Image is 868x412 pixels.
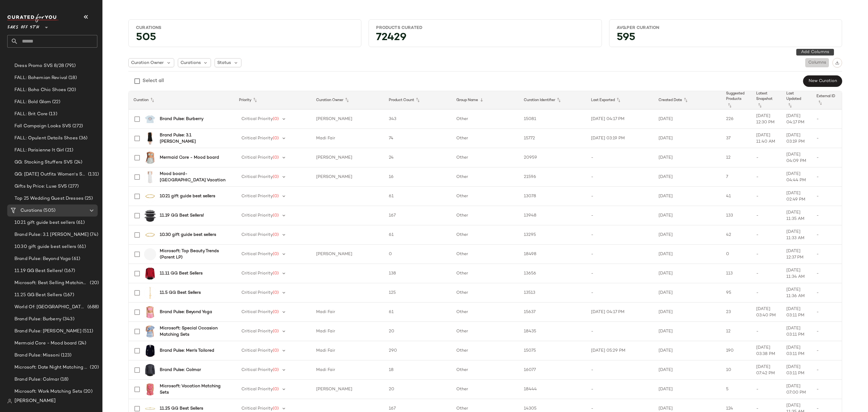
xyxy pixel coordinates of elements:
span: (0) [273,155,279,160]
img: 0400021348780_BLUE [144,113,156,125]
td: [DATE] [654,187,721,206]
td: [DATE] [654,109,721,129]
span: 11.19 GG Best Sellers! [14,268,63,274]
b: Brand Pulse: Colmar [160,367,201,373]
td: - [586,245,654,264]
td: 7 [721,167,751,187]
span: 10.21 gift guide best sellers [14,219,75,226]
span: (688) [86,304,99,311]
td: [DATE] 04:17 PM [782,109,812,129]
span: Brand Pulse: Burberry [14,316,61,323]
span: (0) [273,387,279,391]
span: 11.25 GG Best Sellers [14,292,62,299]
b: 11.5 GG Best Sellers [160,290,201,296]
th: Curation Identifier [519,91,587,109]
td: 18 [384,360,451,380]
td: - [586,148,654,167]
span: (0) [273,348,279,353]
td: Madi Fair [311,341,384,360]
span: Brand Pulse: Beyond Yoga [14,255,71,262]
td: [PERSON_NAME] [311,245,384,264]
td: - [586,283,654,303]
td: [DATE] [654,167,721,187]
td: [DATE] 04:17 PM [586,109,654,129]
td: 290 [384,341,451,360]
td: [DATE] 03:11 PM [782,341,812,360]
span: (20) [66,87,76,93]
span: FALL: Opulent Details Shoes [14,135,78,142]
td: [DATE] 11:40 AM [751,129,782,148]
td: [DATE] 04:09 PM [782,148,812,167]
td: [DATE] 12:30 PM [751,109,782,129]
span: (61) [71,255,80,262]
span: (167) [62,292,74,299]
td: - [812,129,842,148]
td: - [751,148,782,167]
span: (511) [81,328,93,335]
span: (24) [73,159,83,166]
div: Avg.per Curation [617,25,835,31]
img: 0400022146507_NAVY [144,345,156,357]
span: Gifts by Price: Luxe SVS [14,183,67,190]
td: Other [451,225,519,245]
span: Brand Pulse: Missoni [14,352,60,359]
span: (13) [48,111,57,118]
td: 13656 [519,264,587,283]
span: (0) [273,136,279,141]
td: [PERSON_NAME] [311,148,384,167]
td: - [812,206,842,225]
th: Last Updated [782,91,812,109]
span: Critical Priority [241,155,273,160]
td: [DATE] [654,148,721,167]
td: 10 [721,360,751,380]
span: (0) [273,271,279,276]
td: - [751,380,782,399]
img: 0400022412175 [144,152,156,164]
span: (277) [67,183,79,190]
span: 10.30 gift guide best sellers [14,243,76,250]
span: World Of: [GEOGRAPHIC_DATA] (Mens) [14,304,86,311]
td: 15081 [519,109,587,129]
td: - [812,322,842,341]
td: 167 [384,206,451,225]
img: 0400021195255_INDIGOBLUE [144,325,156,338]
td: [DATE] 03:38 PM [751,341,782,360]
td: - [586,264,654,283]
td: [DATE] 11:36 AM [782,283,812,303]
td: 18498 [519,245,587,264]
span: Critical Priority [241,348,273,353]
td: 13078 [519,187,587,206]
td: - [812,341,842,360]
img: 0400021017829_BLACK [144,132,156,144]
td: - [812,187,842,206]
td: 42 [721,225,751,245]
b: Brand Pulse: 3.1 [PERSON_NAME] [160,132,227,145]
div: 72429 [371,33,599,44]
td: 16077 [519,360,587,380]
td: - [812,109,842,129]
span: (0) [273,175,279,179]
span: (18) [67,74,77,81]
td: 15772 [519,129,587,148]
span: (61) [76,243,86,250]
span: (505) [42,207,55,214]
span: (0) [273,213,279,218]
span: (0) [273,117,279,121]
td: - [586,360,654,380]
span: Dress Promo SVS 8/28 [14,62,64,69]
td: 13948 [519,206,587,225]
span: Brand Pulse: [PERSON_NAME] [14,328,81,335]
td: Other [451,109,519,129]
span: (25) [83,195,93,202]
img: 0400021682766_NAVYBLUE [144,364,156,376]
td: [DATE] 02:49 PM [782,187,812,206]
span: (0) [273,252,279,256]
td: Other [451,206,519,225]
span: (74) [89,231,98,238]
td: 21596 [519,167,587,187]
span: (36) [78,135,88,142]
td: 37 [721,129,751,148]
th: Created Date [654,91,721,109]
td: 125 [384,283,451,303]
td: [DATE] [654,129,721,148]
